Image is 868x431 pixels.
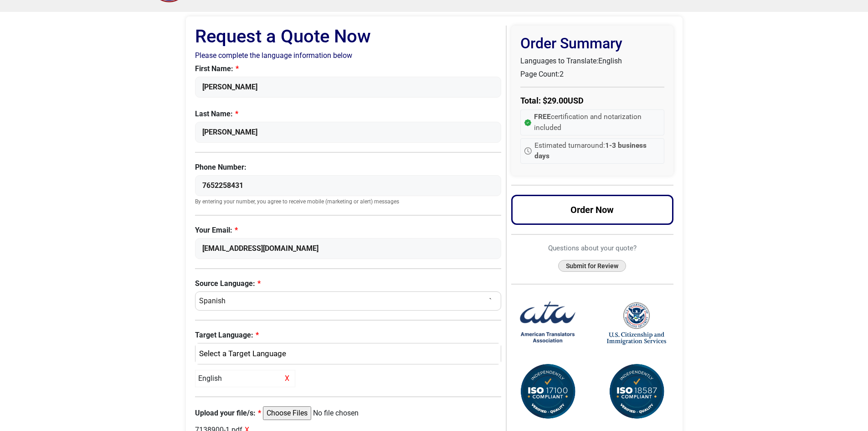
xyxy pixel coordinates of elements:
[195,238,502,259] input: Enter Your Email
[195,343,502,365] button: English
[518,294,577,353] img: American Translators Association Logo
[607,362,666,421] img: ISO 18587 Compliant Certification
[195,162,502,173] label: Phone Number:
[534,140,660,162] span: Estimated turnaround:
[195,109,502,119] label: Last Name:
[200,348,492,360] div: English
[195,77,502,98] input: Enter Your First Name
[547,96,568,105] span: 29.00
[282,373,292,384] span: X
[518,362,577,421] img: ISO 17100 Compliant Certification
[534,113,551,121] strong: FREE
[520,94,664,107] p: Total: $ USD
[195,198,502,206] small: By entering your number, you agree to receive mobile (marketing or alert) messages
[195,175,502,196] input: Enter Your Phone Number
[195,278,502,289] label: Source Language:
[598,57,622,65] span: English
[195,408,261,419] label: Upload your file/s:
[520,35,664,52] h2: Order Summary
[511,195,673,225] button: Order Now
[511,244,673,252] h6: Questions about your quote?
[511,26,673,176] div: Order Summary
[195,51,502,60] h2: Please complete the language information below
[195,225,502,236] label: Your Email:
[195,63,502,74] label: First Name:
[195,122,502,143] input: Enter Your Last Name
[520,69,664,80] p: Page Count:
[195,370,295,387] div: English
[560,70,564,78] span: 2
[607,301,666,346] img: United States Citizenship and Immigration Services Logo
[534,112,660,133] span: certification and notarization included
[520,56,664,67] p: Languages to Translate:
[558,260,626,272] button: Submit for Review
[195,26,502,47] h1: Request a Quote Now
[195,330,502,341] label: Target Language:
